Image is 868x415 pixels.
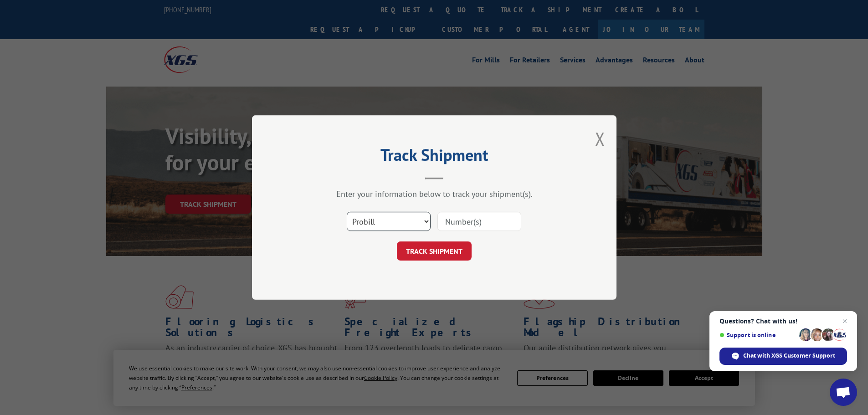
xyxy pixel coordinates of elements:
[397,241,472,261] button: TRACK SHIPMENT
[298,149,571,166] h2: Track Shipment
[719,318,847,325] span: Questions? Chat with us!
[743,352,835,360] span: Chat with XGS Customer Support
[437,212,521,231] input: Number(s)
[719,332,796,338] span: Support is online
[719,348,847,365] div: Chat with XGS Customer Support
[595,127,605,151] button: Close modal
[839,316,850,327] span: Close chat
[298,189,571,199] div: Enter your information below to track your shipment(s).
[830,379,857,406] div: Open chat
